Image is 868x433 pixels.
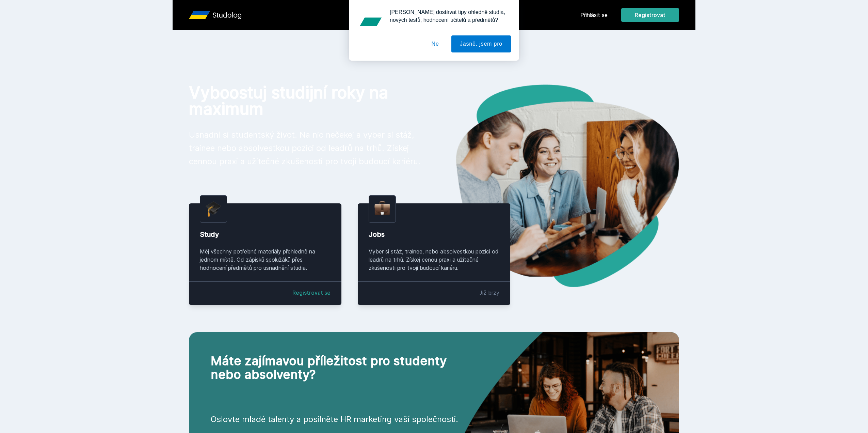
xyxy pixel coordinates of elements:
[357,8,384,35] img: notification icon
[423,35,448,52] button: Ne
[369,230,499,239] div: Jobs
[200,247,331,272] div: Měj všechny potřebné materiály přehledně na jednom místě. Od zápisků spolužáků přes hodnocení pře...
[200,230,331,239] div: Study
[189,84,423,117] h1: Vyboostuj studijní roky na maximum
[384,8,511,24] div: [PERSON_NAME] dostávat tipy ohledně studia, nových testů, hodnocení učitelů a předmětů?
[479,289,499,297] div: Již brzy
[189,128,423,168] p: Usnadni si studentský život. Na nic nečekej a vyber si stáž, trainee nebo absolvestkou pozici od ...
[434,84,679,287] img: hero.png
[369,247,499,272] div: Vyber si stáž, trainee, nebo absolvestkou pozici od leadrů na trhů. Získej cenou praxi a užitečné...
[206,201,221,217] img: graduation-cap.png
[292,289,331,297] a: Registrovat se
[374,200,390,217] img: briefcase.png
[211,414,472,425] p: Oslovte mladé talenty a posilněte HR marketing vaší společnosti.
[211,354,472,381] h2: Máte zajímavou příležitost pro studenty nebo absolventy?
[451,35,511,52] button: Jasně, jsem pro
